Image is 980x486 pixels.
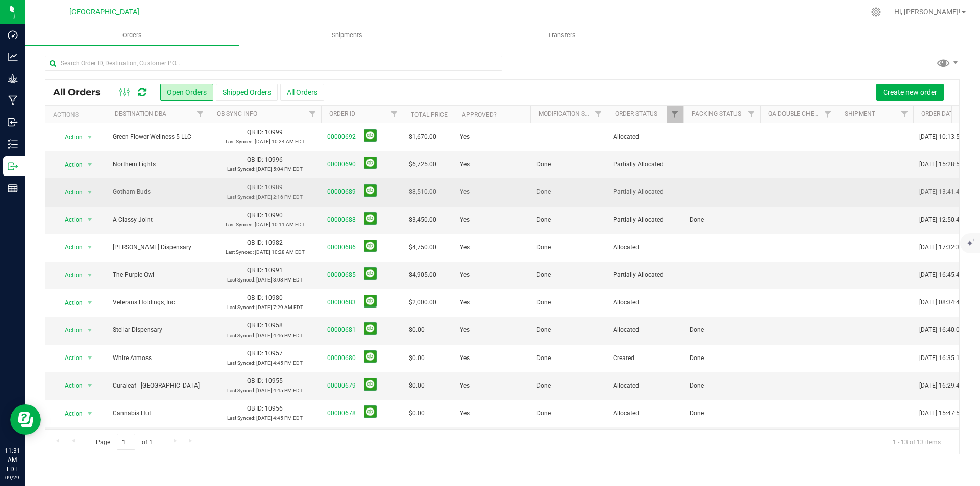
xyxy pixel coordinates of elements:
[690,353,704,363] span: Done
[327,353,356,363] a: 00000680
[919,160,976,169] span: [DATE] 15:28:51 EDT
[227,304,255,310] span: Last Synced:
[113,215,203,225] span: A Classy Joint
[536,187,551,197] span: Done
[667,106,683,123] a: Filter
[227,277,255,283] span: Last Synced:
[53,87,111,98] span: All Orders
[690,215,704,225] span: Done
[613,353,677,363] span: Created
[239,24,454,46] a: Shipments
[536,325,551,335] span: Done
[409,160,436,169] span: $6,725.00
[327,325,356,335] a: 00000681
[192,106,209,123] a: Filter
[327,215,356,225] a: 00000688
[265,377,283,385] span: 10955
[613,270,677,280] span: Partially Allocated
[56,185,83,199] span: Action
[113,408,203,418] span: Cannabis Hut
[160,84,213,101] button: Open Orders
[56,351,83,365] span: Action
[265,184,283,191] span: 10989
[409,187,436,197] span: $8,510.00
[409,215,436,225] span: $3,450.00
[613,298,677,308] span: Allocated
[256,415,303,421] span: [DATE] 4:45 PM EDT
[84,378,96,393] span: select
[265,350,283,357] span: 10957
[411,111,448,118] a: Total Price
[536,353,551,363] span: Done
[692,110,741,117] a: Packing Status
[265,267,283,274] span: 10991
[256,332,303,338] span: [DATE] 4:46 PM EDT
[327,160,356,169] a: 00000690
[56,130,83,144] span: Action
[45,56,502,71] input: Search Order ID, Destination, Customer PO...
[265,294,283,301] span: 10980
[613,187,677,197] span: Partially Allocated
[113,353,203,363] span: White Atmoss
[247,267,263,274] span: QB ID:
[615,110,657,117] a: Order Status
[768,110,822,117] a: QA Double Check
[409,353,425,363] span: $0.00
[227,360,255,366] span: Last Synced:
[255,222,305,227] span: [DATE] 10:11 AM EDT
[536,408,551,418] span: Done
[256,194,303,200] span: [DATE] 2:16 PM EDT
[53,111,103,118] div: Actions
[329,110,355,117] a: Order ID
[247,156,263,163] span: QB ID:
[536,298,551,308] span: Done
[56,406,83,421] span: Action
[613,160,677,169] span: Partially Allocated
[409,298,436,308] span: $2,000.00
[883,88,937,96] span: Create new order
[256,304,303,310] span: [DATE] 7:29 AM EDT
[226,222,254,227] span: Last Synced:
[265,129,283,136] span: 10999
[919,187,976,197] span: [DATE] 13:41:45 EDT
[113,298,203,308] span: Veterans Holdings, Inc
[217,110,257,117] a: QB Sync Info
[84,158,96,172] span: select
[538,110,603,117] a: Modification Status
[84,296,96,310] span: select
[56,268,83,283] span: Action
[409,270,436,280] span: $4,905.00
[8,139,18,149] inline-svg: Inventory
[870,7,883,17] div: Manage settings
[590,106,607,123] a: Filter
[56,213,83,227] span: Action
[613,132,677,142] span: Allocated
[84,240,96,254] span: select
[216,84,278,101] button: Shipped Orders
[265,405,283,412] span: 10956
[690,325,704,335] span: Done
[113,243,203,252] span: [PERSON_NAME] Dispensary
[255,249,305,255] span: [DATE] 10:28 AM EDT
[256,166,303,172] span: [DATE] 5:04 PM EDT
[255,139,305,144] span: [DATE] 10:24 AM EDT
[226,249,254,255] span: Last Synced:
[69,8,139,16] span: [GEOGRAPHIC_DATA]
[84,268,96,283] span: select
[113,132,203,142] span: Green Flower Wellness 5 LLC
[327,298,356,308] a: 00000683
[227,332,255,338] span: Last Synced:
[409,243,436,252] span: $4,750.00
[460,215,470,225] span: Yes
[921,110,957,117] a: Order Date
[227,166,255,172] span: Last Synced:
[460,187,470,197] span: Yes
[919,298,976,308] span: [DATE] 08:34:49 EDT
[56,296,83,310] span: Action
[280,84,324,101] button: All Orders
[247,129,263,136] span: QB ID:
[115,110,166,117] a: Destination DBA
[690,381,704,391] span: Done
[845,110,875,117] a: Shipment
[8,73,18,84] inline-svg: Grow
